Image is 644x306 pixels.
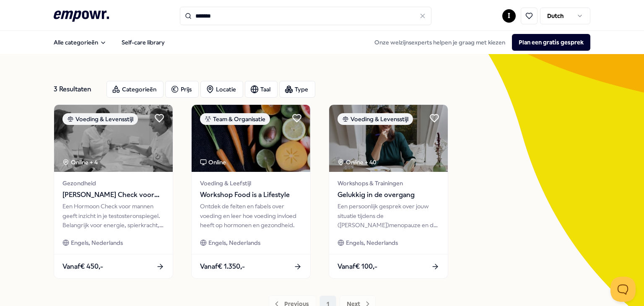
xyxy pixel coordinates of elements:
button: Type [279,81,315,98]
div: Voeding & Levensstijl [62,113,138,125]
button: Prijs [165,81,199,98]
div: Online + 4 [62,158,98,167]
div: Onze welzijnsexperts helpen je graag met kiezen [368,34,590,51]
span: Gezondheid [62,179,164,188]
a: Self-care library [115,34,171,51]
span: Voeding & Leefstijl [200,179,302,188]
a: package imageVoeding & LevensstijlOnline + 4Gezondheid[PERSON_NAME] Check voor MannenEen Hormoon ... [54,104,173,279]
div: 3 Resultaten [54,81,100,98]
span: Vanaf € 1.350,- [200,261,245,272]
button: Plan een gratis gesprek [512,34,590,51]
iframe: Help Scout Beacon - Open [610,277,636,302]
span: Workshop Food is a Lifestyle [200,189,302,200]
span: Vanaf € 450,- [62,261,103,272]
div: Een persoonlijk gesprek over jouw situatie tijdens de ([PERSON_NAME])menopauze en de impact op jo... [338,202,439,230]
input: Search for products, categories or subcategories [180,7,431,25]
span: Workshops & Trainingen [338,179,439,188]
div: Een Hormoon Check voor mannen geeft inzicht in je testosteronspiegel. Belangrijk voor energie, sp... [62,202,164,230]
a: package imageVoeding & LevensstijlOnline + 40Workshops & TrainingenGelukkig in de overgangEen per... [329,104,448,279]
img: package image [329,105,448,172]
button: Locatie [200,81,243,98]
div: Online [200,158,226,167]
img: package image [192,105,310,172]
span: Engels, Nederlands [208,238,260,247]
span: Vanaf € 100,- [338,261,377,272]
div: Voeding & Levensstijl [338,113,413,125]
div: Team & Organisatie [200,113,270,125]
button: I [502,9,516,23]
nav: Main [47,34,171,51]
span: Engels, Nederlands [346,238,398,247]
button: Taal [245,81,278,98]
div: Ontdek de feiten en fabels over voeding en leer hoe voeding invloed heeft op hormonen en gezondheid. [200,202,302,230]
img: package image [54,105,173,172]
div: Online + 40 [338,158,377,167]
button: Categorieën [106,81,164,98]
button: Alle categorieën [47,34,113,51]
span: Engels, Nederlands [71,238,123,247]
span: [PERSON_NAME] Check voor Mannen [62,189,164,200]
span: Gelukkig in de overgang [338,189,439,200]
a: package imageTeam & OrganisatieOnlineVoeding & LeefstijlWorkshop Food is a LifestyleOntdek de fei... [191,104,311,279]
